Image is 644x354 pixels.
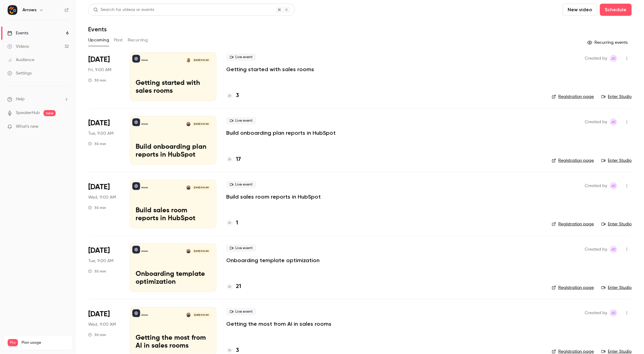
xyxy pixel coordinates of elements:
a: SpeakerHub [16,110,40,116]
span: Jamie Carlson [610,246,617,253]
a: Build sales room reports in HubSpotArrowsShareil Nariman[DATE] 9:00 AMBuild sales room reports in... [130,180,216,228]
img: Shareil Nariman [186,122,191,126]
img: Kim Hacker [186,58,191,62]
span: Help [16,96,25,102]
p: Arrows [141,59,148,62]
button: Schedule [600,4,632,16]
a: 21 [226,283,241,291]
a: Build onboarding plan reports in HubSpot [226,129,336,137]
span: [DATE] 9:00 AM [192,313,210,317]
span: [DATE] 9:00 AM [192,186,210,190]
div: Oct 10 Fri, 9:00 AM (America/Los Angeles) [88,52,120,101]
span: Created by [585,309,608,317]
span: Plan usage [22,340,68,345]
a: Enter Studio [601,94,632,100]
span: Wed, 9:00 AM [88,321,116,328]
span: Jamie Carlson [610,182,617,189]
span: JC [611,55,616,62]
div: Audience [7,57,34,63]
button: Recurring [128,35,148,45]
span: [DATE] [88,309,110,319]
span: Live event [226,181,256,188]
a: 17 [226,155,241,164]
a: Registration page [552,285,594,291]
button: Recurring events [585,38,632,47]
h4: 1 [236,219,238,227]
p: Build onboarding plan reports in HubSpot [136,143,211,159]
div: Oct 15 Wed, 9:00 AM (America/Los Angeles) [88,180,120,228]
h4: 21 [236,283,241,291]
div: Events [7,30,28,36]
span: new [43,110,56,116]
p: Getting started with sales rooms [136,79,211,95]
span: JC [611,118,616,126]
span: [DATE] [88,246,110,255]
img: Shareil Nariman [186,249,191,253]
a: Enter Studio [601,285,632,291]
a: Registration page [552,158,594,164]
div: Settings [7,70,32,76]
a: Build sales room reports in HubSpot [226,193,321,200]
li: help-dropdown-opener [7,96,69,102]
a: Enter Studio [601,221,632,227]
iframe: Noticeable Trigger [61,124,69,130]
span: [DATE] [88,182,110,192]
span: Jamie Carlson [610,309,617,317]
div: 30 min [88,269,106,274]
div: 30 min [88,141,106,146]
div: Videos [7,43,29,50]
img: Shareil Nariman [186,186,191,190]
a: Registration page [552,221,594,227]
img: Shareil Nariman [186,313,191,317]
span: Live event [226,245,256,252]
span: Wed, 9:00 AM [88,194,116,200]
p: Arrows [141,314,148,317]
img: Arrows [8,5,17,15]
div: 30 min [88,205,106,210]
span: Tue, 9:00 AM [88,258,113,264]
span: Created by [585,182,608,189]
span: [DATE] 9:00 AM [192,249,210,253]
a: Enter Studio [601,158,632,164]
a: Build onboarding plan reports in HubSpotArrowsShareil Nariman[DATE] 9:00 AMBuild onboarding plan ... [130,116,216,165]
a: 1 [226,219,238,227]
span: Live event [226,54,256,61]
button: Upcoming [88,35,109,45]
span: Created by [585,55,608,62]
button: Past [114,35,123,45]
span: JC [611,246,616,253]
p: Onboarding template optimization [136,270,211,286]
span: [DATE] [88,118,110,128]
a: Registration page [552,94,594,100]
span: Created by [585,246,608,253]
div: 30 min [88,332,106,337]
span: Fri, 9:00 AM [88,67,111,73]
a: Onboarding template optimizationArrowsShareil Nariman[DATE] 9:00 AMOnboarding template optimization [130,243,216,292]
div: Search for videos or events [93,7,154,13]
a: Onboarding template optimization [226,257,320,264]
p: Arrows [141,123,148,126]
h4: 3 [236,92,239,100]
div: Oct 14 Tue, 9:00 AM (America/Los Angeles) [88,116,120,165]
span: Live event [226,308,256,315]
span: Jamie Carlson [610,55,617,62]
a: 3 [226,92,239,100]
p: Arrows [141,250,148,253]
p: Getting the most from AI in sales rooms [136,334,211,350]
a: Getting the most from AI in sales rooms [226,320,331,328]
span: [DATE] 9:00 AM [192,122,210,126]
span: Pro [8,339,18,346]
p: Arrows [141,186,148,189]
span: What's new [16,123,39,130]
span: Jamie Carlson [610,118,617,126]
div: Oct 21 Tue, 9:00 AM (America/Los Angeles) [88,243,120,292]
a: Getting started with sales rooms [226,66,314,73]
div: 30 min [88,78,106,83]
span: [DATE] [88,55,110,64]
span: Tue, 9:00 AM [88,130,113,137]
